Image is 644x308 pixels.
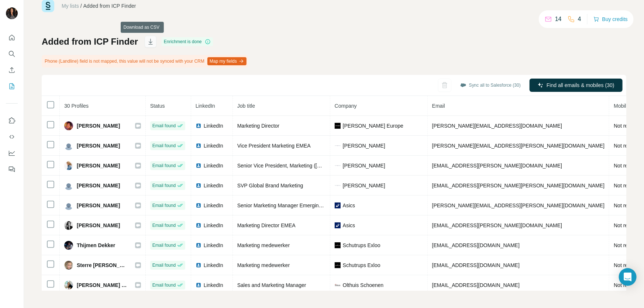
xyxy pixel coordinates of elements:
[64,141,73,150] img: Avatar
[237,143,311,149] span: Vice President Marketing EMEA
[204,281,223,289] span: LinkedIn
[77,242,115,249] span: Thijmen Dekker
[77,122,120,129] span: [PERSON_NAME]
[237,262,290,268] span: Marketing medewerker
[335,183,341,188] img: company-logo
[432,282,520,288] span: [EMAIL_ADDRESS][DOMAIN_NAME]
[42,36,138,48] h1: Added from ICP Finder
[77,202,120,209] span: [PERSON_NAME]
[162,37,213,46] div: Enrichment is done
[237,183,303,188] span: SVP Global Brand Marketing
[196,242,202,248] img: LinkedIn logo
[335,222,341,228] img: company-logo
[335,163,341,169] img: company-logo
[196,103,215,109] span: LinkedIn
[152,162,176,169] span: Email found
[77,281,128,289] span: [PERSON_NAME] Don
[343,162,385,169] span: [PERSON_NAME]
[432,222,562,228] span: [EMAIL_ADDRESS][PERSON_NAME][DOMAIN_NAME]
[237,203,341,208] span: Senior Marketing Manager Emerging Markets
[196,123,202,129] img: LinkedIn logo
[196,282,202,288] img: LinkedIn logo
[6,146,18,160] button: Dashboard
[335,103,357,109] span: Company
[530,79,623,92] button: Find all emails & mobiles (30)
[343,182,385,189] span: [PERSON_NAME]
[152,222,176,229] span: Email found
[343,281,384,289] span: Olthuis Schoenen
[6,31,18,44] button: Quick start
[204,142,223,149] span: LinkedIn
[77,142,120,149] span: [PERSON_NAME]
[432,143,605,149] span: [PERSON_NAME][EMAIL_ADDRESS][PERSON_NAME][DOMAIN_NAME]
[196,203,202,208] img: LinkedIn logo
[64,201,73,210] img: Avatar
[335,282,341,288] img: company-logo
[207,57,247,65] button: Map my fields
[343,142,385,149] span: [PERSON_NAME]
[204,222,223,229] span: LinkedIn
[64,121,73,130] img: Avatar
[6,47,18,60] button: Search
[150,103,165,109] span: Status
[196,222,202,228] img: LinkedIn logo
[578,15,581,24] p: 4
[6,114,18,127] button: Use Surfe on LinkedIn
[237,163,485,169] span: Senior Vice President, Marketing ([GEOGRAPHIC_DATA], [GEOGRAPHIC_DATA], [GEOGRAPHIC_DATA])
[593,14,628,24] button: Buy credits
[196,143,202,149] img: LinkedIn logo
[152,262,176,269] span: Email found
[64,281,73,290] img: Avatar
[152,282,176,288] span: Email found
[343,122,403,129] span: [PERSON_NAME] Europe
[614,103,629,109] span: Mobile
[6,63,18,77] button: Enrich CSV
[64,103,89,109] span: 30 Profiles
[42,55,248,68] div: Phone (Landline) field is not mapped, this value will not be synced with your CRM
[237,222,296,228] span: Marketing Director EMEA
[64,181,73,190] img: Avatar
[204,162,223,169] span: LinkedIn
[335,203,341,208] img: company-logo
[343,242,380,249] span: Schutrups Exloo
[152,122,176,129] span: Email found
[204,182,223,189] span: LinkedIn
[343,262,380,269] span: Schutrups Exloo
[64,161,73,170] img: Avatar
[77,262,128,269] span: Sterre [PERSON_NAME]
[335,123,341,129] img: company-logo
[432,203,605,208] span: [PERSON_NAME][EMAIL_ADDRESS][PERSON_NAME][DOMAIN_NAME]
[204,242,223,249] span: LinkedIn
[237,103,255,109] span: Job title
[335,143,341,149] img: company-logo
[547,82,614,89] span: Find all emails & mobiles (30)
[343,202,355,209] span: Asics
[77,222,120,229] span: [PERSON_NAME]
[335,242,341,248] img: company-logo
[432,262,520,268] span: [EMAIL_ADDRESS][DOMAIN_NAME]
[237,282,306,288] span: Sales and Marketing Manager
[62,3,79,9] a: My lists
[152,242,176,249] span: Email found
[237,242,290,248] span: Marketing medewerker
[77,162,120,169] span: [PERSON_NAME]
[432,183,605,188] span: [EMAIL_ADDRESS][PERSON_NAME][PERSON_NAME][DOMAIN_NAME]
[6,80,18,93] button: My lists
[204,202,223,209] span: LinkedIn
[555,15,562,24] p: 14
[152,202,176,209] span: Email found
[80,2,82,10] li: /
[64,241,73,250] img: Avatar
[152,182,176,189] span: Email found
[6,163,18,176] button: Feedback
[432,123,562,129] span: [PERSON_NAME][EMAIL_ADDRESS][DOMAIN_NAME]
[204,122,223,129] span: LinkedIn
[432,163,562,169] span: [EMAIL_ADDRESS][PERSON_NAME][DOMAIN_NAME]
[6,130,18,143] button: Use Surfe API
[77,182,120,189] span: [PERSON_NAME]
[196,262,202,268] img: LinkedIn logo
[64,261,73,270] img: Avatar
[196,163,202,169] img: LinkedIn logo
[343,222,355,229] span: Asics
[6,7,18,19] img: Avatar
